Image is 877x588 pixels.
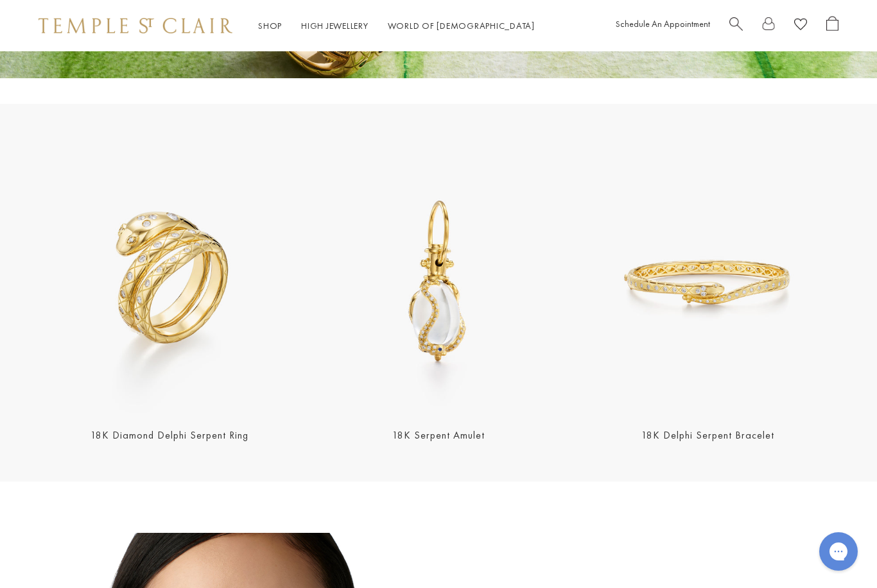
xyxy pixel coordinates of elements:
[577,152,838,413] img: 18K Delphi Serpent Bracelet
[39,152,300,413] a: R31835-SERPENTR31835-SERPENT
[794,16,807,36] a: View Wishlist
[388,20,535,31] a: World of [DEMOGRAPHIC_DATA]World of [DEMOGRAPHIC_DATA]
[813,528,864,575] iframe: Gorgias live chat messenger
[826,16,838,36] a: Open Shopping Bag
[577,152,838,413] a: 18K Delphi Serpent Bracelet18K Delphi Serpent Bracelet
[641,428,774,442] a: 18K Delphi Serpent Bracelet
[392,428,485,442] a: 18K Serpent Amulet
[39,152,300,413] img: R31835-SERPENT
[91,428,248,442] a: 18K Diamond Delphi Serpent Ring
[301,20,369,31] a: High JewelleryHigh Jewellery
[729,16,743,36] a: Search
[258,20,282,31] a: ShopShop
[616,18,710,29] a: Schedule An Appointment
[39,18,232,33] img: Temple St. Clair
[308,152,569,413] a: P51836-E18SRPPVP51836-E11SERPPV
[308,152,569,413] img: P51836-E11SERPPV
[258,18,535,34] nav: Main navigation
